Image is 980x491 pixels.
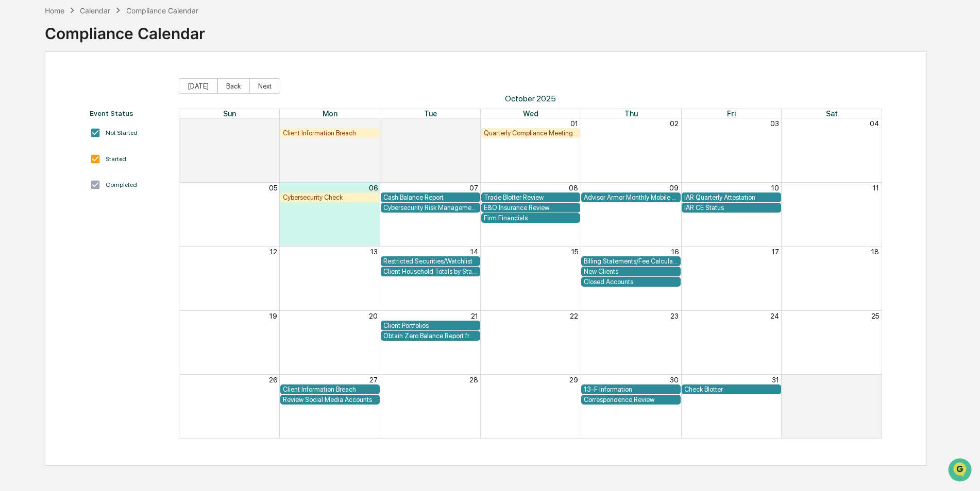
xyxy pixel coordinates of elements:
[383,322,478,329] div: Client Portfolios
[484,214,578,222] div: Firm Financials
[179,109,882,439] div: Month View
[569,376,578,384] button: 29
[175,82,188,94] button: Start new chat
[871,376,879,384] button: 01
[469,376,478,384] button: 28
[684,194,779,201] div: IAR Quarterly Attestation
[283,396,377,404] div: Review Social Media Accounts
[217,78,250,94] button: Back
[871,312,879,320] button: 25
[106,129,138,136] div: Not Started
[126,6,198,15] div: Compliance Calendar
[10,22,188,38] p: How can we help?
[283,385,377,393] div: Client Information Breach
[103,174,125,182] span: Pylon
[6,145,69,164] a: 🔎Data Lookup
[270,248,277,256] button: 12
[584,396,678,404] div: Correspondence Review
[179,94,882,103] span: October 2025
[369,312,378,320] button: 20
[106,155,126,163] div: Started
[383,204,478,212] div: Cybersecurity Risk Management and Strategy
[470,248,478,256] button: 14
[469,119,478,128] button: 30
[571,248,578,256] button: 15
[669,184,679,192] button: 09
[21,130,66,140] span: Preclearance
[684,385,779,393] div: Check Blotter
[424,109,437,118] span: Tue
[269,312,277,320] button: 19
[85,130,128,140] span: Attestations
[73,174,125,182] a: Powered byPylon
[770,119,779,128] button: 03
[283,129,377,137] div: Client Information Breach
[90,109,169,117] div: Event Status
[569,184,578,192] button: 08
[584,194,678,201] div: Advisor Armor Monthly Mobile Applet Scan
[772,248,779,256] button: 17
[179,78,217,94] button: [DATE]
[71,126,132,144] a: 🗄️Attestations
[283,194,377,201] div: Cybersecurity Check
[75,131,83,139] div: 🗄️
[870,119,879,128] button: 04
[223,109,236,118] span: Sun
[268,119,277,128] button: 28
[871,248,879,256] button: 18
[35,89,130,97] div: We're available if you need us!
[10,79,29,97] img: 1746055101610-c473b297-6a78-478c-a979-82029cc54cd1
[45,6,64,15] div: Home
[6,126,71,144] a: 🖐️Preclearance
[369,184,378,192] button: 06
[727,109,736,118] span: Fri
[624,109,638,118] span: Thu
[269,184,277,192] button: 05
[772,376,779,384] button: 31
[584,385,678,393] div: 13-F Information
[471,312,478,320] button: 21
[670,312,679,320] button: 23
[670,376,679,384] button: 30
[873,184,879,192] button: 11
[826,109,838,118] span: Sat
[383,257,478,265] div: Restricted Securities/Watchlist
[947,457,975,485] iframe: Open customer support
[21,149,65,160] span: Data Lookup
[80,6,110,15] div: Calendar
[323,109,337,118] span: Mon
[484,129,578,137] div: Quarterly Compliance Meeting with Executive Team
[369,376,378,384] button: 27
[484,204,578,212] div: E&O Insurance Review
[523,109,538,118] span: Wed
[383,194,478,201] div: Cash Balance Report
[584,278,678,286] div: Closed Accounts
[45,16,205,43] div: Compliance Calendar
[383,332,478,340] div: Obtain Zero Balance Report from Custodian
[670,119,679,128] button: 02
[469,184,478,192] button: 07
[770,312,779,320] button: 24
[249,78,280,94] button: Next
[570,312,578,320] button: 22
[10,131,19,139] div: 🖐️
[369,119,378,128] button: 29
[10,150,19,159] div: 🔎
[106,181,137,188] div: Completed
[684,204,779,212] div: IAR CE Status
[35,79,169,89] div: Start new chat
[484,194,578,201] div: Trade Blotter Review
[671,248,679,256] button: 16
[570,119,578,128] button: 01
[771,184,779,192] button: 10
[383,268,478,275] div: Client Household Totals by State
[269,376,277,384] button: 26
[370,248,378,256] button: 13
[584,268,678,275] div: New Clients
[584,257,678,265] div: Billing Statements/Fee Calculations Report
